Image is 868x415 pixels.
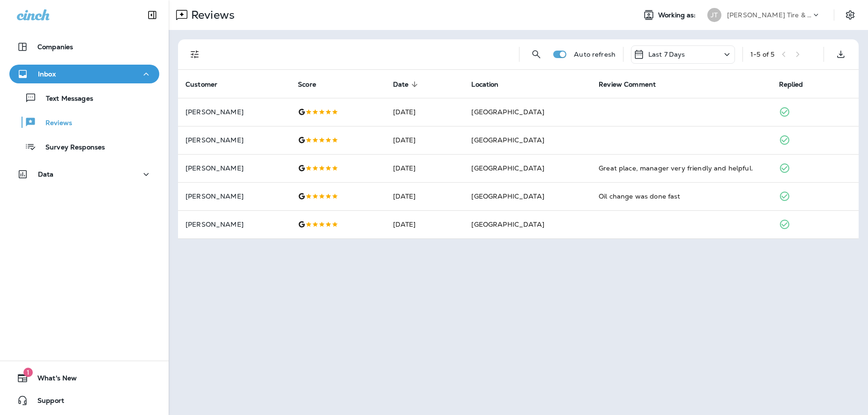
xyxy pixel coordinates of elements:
[9,65,159,83] button: Inbox
[386,154,464,182] td: [DATE]
[393,81,409,89] span: Date
[527,45,546,64] button: Search Reviews
[471,220,544,229] span: [GEOGRAPHIC_DATA]
[37,43,73,51] p: Companies
[471,108,544,116] span: [GEOGRAPHIC_DATA]
[9,369,159,387] button: 1What's New
[393,80,421,89] span: Date
[185,80,230,89] span: Customer
[386,98,464,126] td: [DATE]
[831,45,850,64] button: Export as CSV
[599,192,764,201] div: Oil change was done fast
[185,193,283,200] p: [PERSON_NAME]
[9,37,159,56] button: Companies
[648,51,685,58] p: Last 7 Days
[187,8,235,22] p: Reviews
[139,6,165,24] button: Collapse Sidebar
[386,126,464,154] td: [DATE]
[185,221,283,228] p: [PERSON_NAME]
[471,192,544,200] span: [GEOGRAPHIC_DATA]
[28,374,77,385] span: What's New
[185,136,283,144] p: [PERSON_NAME]
[386,210,464,238] td: [DATE]
[471,80,511,89] span: Location
[298,81,316,89] span: Score
[38,70,56,78] p: Inbox
[9,165,159,184] button: Data
[658,11,698,19] span: Working as:
[599,80,668,89] span: Review Comment
[707,8,721,22] div: JT
[185,81,217,89] span: Customer
[9,137,159,156] button: Survey Responses
[9,391,159,410] button: Support
[298,80,328,89] span: Score
[779,80,816,89] span: Replied
[599,81,656,89] span: Review Comment
[23,368,33,377] span: 1
[471,81,498,89] span: Location
[36,143,105,152] p: Survey Responses
[574,51,616,58] p: Auto refresh
[471,164,544,172] span: [GEOGRAPHIC_DATA]
[185,45,204,64] button: Filters
[842,7,859,23] button: Settings
[386,182,464,210] td: [DATE]
[36,119,72,128] p: Reviews
[779,81,803,89] span: Replied
[185,108,283,116] p: [PERSON_NAME]
[727,11,811,19] p: [PERSON_NAME] Tire & Auto
[28,397,64,408] span: Support
[9,112,159,132] button: Reviews
[471,136,544,144] span: [GEOGRAPHIC_DATA]
[9,88,159,108] button: Text Messages
[38,170,54,178] p: Data
[185,164,283,172] p: [PERSON_NAME]
[750,51,774,58] div: 1 - 5 of 5
[37,95,93,104] p: Text Messages
[599,163,764,173] div: Great place, manager very friendly and helpful.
